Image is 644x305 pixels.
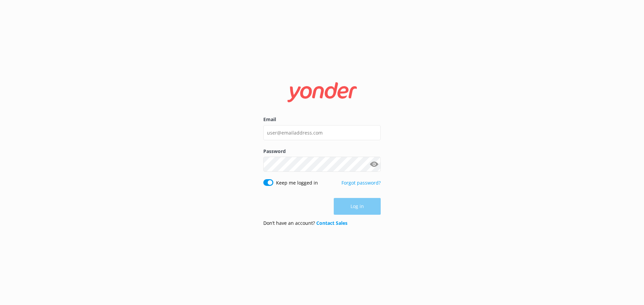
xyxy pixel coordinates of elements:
[316,220,347,226] a: Contact Sales
[367,158,381,171] button: Show password
[341,180,381,186] a: Forgot password?
[276,179,318,187] label: Keep me logged in
[263,148,381,155] label: Password
[263,116,381,123] label: Email
[263,219,347,227] p: Don’t have an account?
[263,125,381,140] input: user@emailaddress.com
